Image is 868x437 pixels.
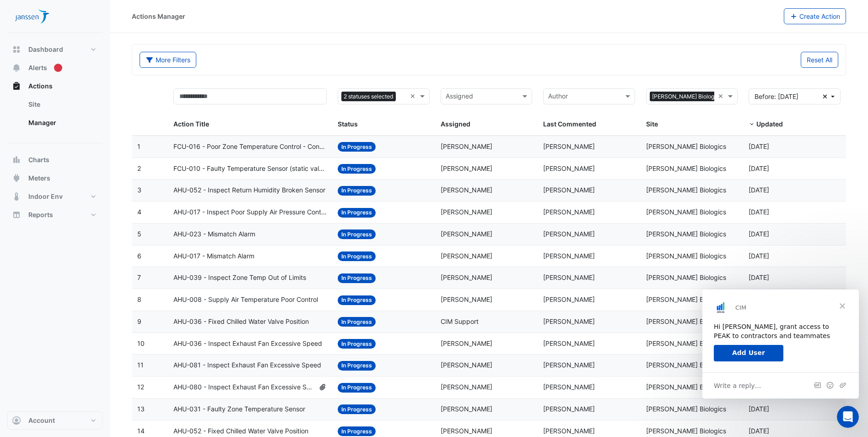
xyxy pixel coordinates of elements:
[338,273,376,283] span: In Progress
[749,208,769,216] span: 2025-07-31T12:15:11.623
[646,295,726,303] span: [PERSON_NAME] Biologics
[338,404,376,414] span: In Progress
[28,192,63,201] span: Indoor Env
[21,114,102,132] a: Manager
[338,164,376,174] span: In Progress
[749,88,841,104] button: Before: [DATE]
[137,339,145,347] span: 10
[823,92,828,101] fa-icon: Clear
[137,164,141,172] span: 2
[137,252,141,260] span: 6
[7,59,102,77] button: Alerts
[28,210,53,219] span: Reports
[173,339,322,349] span: AHU-036 - Inspect Exhaust Fan Excessive Speed
[702,290,859,399] iframe: Intercom live chat message
[543,252,595,260] span: [PERSON_NAME]
[7,206,102,224] button: Reports
[441,361,492,369] span: [PERSON_NAME]
[338,317,376,327] span: In Progress
[173,273,306,283] span: AHU-039 - Inspect Zone Temp Out of Limits
[410,91,418,102] span: Clear
[28,45,63,54] span: Dashboard
[132,11,185,21] div: Actions Manager
[28,82,53,91] span: Actions
[749,252,769,260] span: 2025-07-31T12:11:11.132
[28,416,55,425] span: Account
[543,405,595,413] span: [PERSON_NAME]
[543,361,595,369] span: [PERSON_NAME]
[21,95,102,114] a: Site
[12,45,21,54] app-icon: Dashboard
[543,208,595,216] span: [PERSON_NAME]
[12,63,21,72] app-icon: Alerts
[718,91,726,102] span: Clear
[543,186,595,194] span: [PERSON_NAME]
[338,251,376,261] span: In Progress
[173,185,325,196] span: AHU-052 - Inspect Return Humidity Broken Sensor
[749,164,769,172] span: 2025-08-01T12:46:24.733
[137,186,141,194] span: 3
[749,186,769,194] span: 2025-07-31T12:20:58.735
[801,52,838,68] button: Reset All
[441,208,492,216] span: [PERSON_NAME]
[646,273,726,281] span: [PERSON_NAME] Biologics
[646,405,726,413] span: [PERSON_NAME] Biologics
[543,120,596,128] span: Last Commented
[140,52,196,68] button: More Filters
[441,120,470,128] span: Assigned
[137,361,144,369] span: 11
[7,77,102,95] button: Actions
[784,8,846,24] button: Create Action
[173,164,327,174] span: FCU-010 - Faulty Temperature Sensor (static value)
[137,383,144,391] span: 12
[137,427,145,435] span: 14
[749,427,769,435] span: 2025-06-17T14:17:54.225
[646,361,726,369] span: [PERSON_NAME] Biologics
[7,40,102,59] button: Dashboard
[173,426,308,437] span: AHU-052 - Fixed Chilled Water Valve Position
[12,82,21,91] app-icon: Actions
[543,383,595,391] span: [PERSON_NAME]
[338,295,376,305] span: In Progress
[173,317,309,327] span: AHU-036 - Fixed Chilled Water Valve Position
[338,426,376,436] span: In Progress
[441,317,479,325] span: CIM Support
[543,164,595,172] span: [PERSON_NAME]
[338,142,376,152] span: In Progress
[441,339,492,347] span: [PERSON_NAME]
[755,93,798,100] span: Before: 02 Aug 25
[338,383,376,393] span: In Progress
[7,187,102,206] button: Indoor Env
[137,142,140,150] span: 1
[543,142,595,150] span: [PERSON_NAME]
[11,7,52,26] img: Company Logo
[441,405,492,413] span: [PERSON_NAME]
[543,427,595,435] span: [PERSON_NAME]
[137,273,141,281] span: 7
[646,142,726,150] span: [PERSON_NAME] Biologics
[543,273,595,281] span: [PERSON_NAME]
[173,382,315,393] span: AHU-080 - Inspect Exhaust Fan Excessive Speed
[12,192,21,201] app-icon: Indoor Env
[173,207,327,218] span: AHU-017 - Inspect Poor Supply Air Pressure Control
[646,120,658,128] span: Site
[441,230,492,238] span: [PERSON_NAME]
[137,405,145,413] span: 13
[173,229,255,240] span: AHU-023 - Mismatch Alarm
[646,383,726,391] span: [PERSON_NAME] Biologics
[441,186,492,194] span: [PERSON_NAME]
[137,230,141,238] span: 5
[441,142,492,150] span: [PERSON_NAME]
[173,251,254,262] span: AHU-017 - Mismatch Alarm
[837,406,859,428] iframe: Intercom live chat
[749,405,769,413] span: 2025-06-17T14:21:10.695
[12,210,21,219] app-icon: Reports
[338,229,376,239] span: In Progress
[441,273,492,281] span: [PERSON_NAME]
[756,120,783,128] span: Updated
[338,339,376,349] span: In Progress
[137,208,141,216] span: 4
[646,186,726,194] span: [PERSON_NAME] Biologics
